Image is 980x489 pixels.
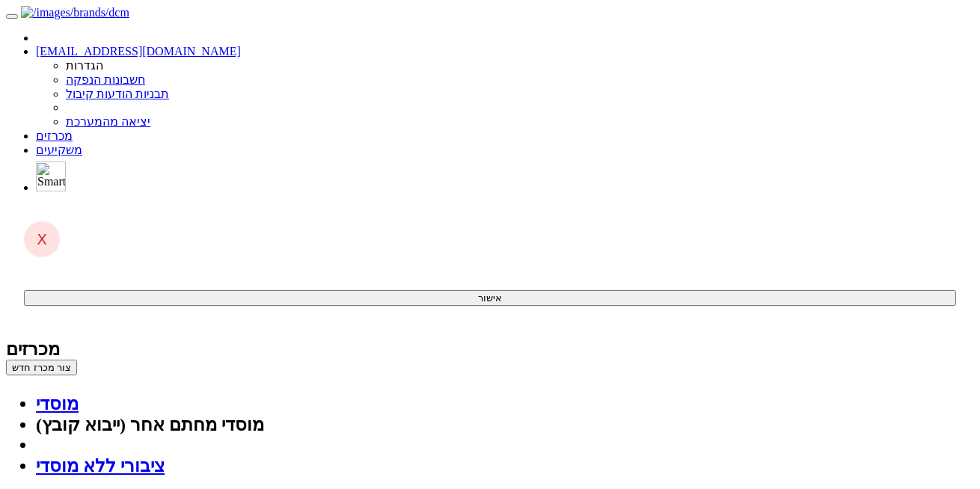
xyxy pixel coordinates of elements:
a: [EMAIL_ADDRESS][DOMAIN_NAME] [36,45,241,58]
span: X [37,230,47,248]
li: הגדרות [66,58,974,73]
a: משקיעים [36,144,82,156]
a: חשבונות הנפקה [66,73,145,86]
img: SmartBull Logo [36,162,66,191]
button: אישור [24,290,956,306]
div: מכרזים [6,339,974,360]
button: צור מכרז חדש [6,360,77,375]
a: מוסדי מחתם אחר (ייבוא קובץ) [36,415,264,434]
img: /images/brands/dcm [21,6,129,19]
a: מוסדי [36,394,79,413]
a: יציאה מהמערכת [66,115,150,128]
a: מכרזים [36,129,73,142]
a: ציבורי ללא מוסדי [36,456,165,476]
a: תבניות הודעות קיבול [66,87,169,100]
